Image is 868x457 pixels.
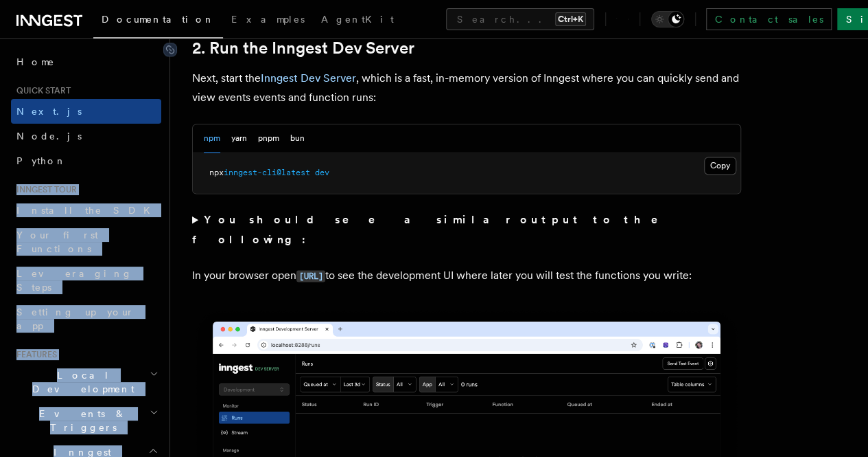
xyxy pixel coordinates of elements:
span: Leveraging Steps [16,268,132,293]
a: Setting up your app [11,300,161,338]
kbd: Ctrl+K [555,12,586,26]
span: Events & Triggers [11,407,150,434]
code: [URL] [296,270,325,282]
a: Inngest Dev Server [261,71,356,85]
a: AgentKit [313,4,402,37]
button: yarn [231,124,247,153]
button: Search...Ctrl+K [446,8,594,30]
span: Local Development [11,368,150,396]
button: Copy [704,157,736,175]
button: Local Development [11,363,161,401]
span: npx [209,168,224,177]
span: Features [11,349,57,360]
span: inngest-cli@latest [224,168,310,177]
button: Toggle dark mode [651,11,684,27]
span: AgentKit [321,14,394,25]
span: Setting up your app [16,306,134,331]
a: Node.js [11,124,161,148]
a: Documentation [93,4,223,38]
p: Next, start the , which is a fast, in-memory version of Inngest where you can quickly send and vi... [192,69,741,107]
button: npm [204,124,220,153]
span: Quick start [11,85,71,96]
a: Leveraging Steps [11,261,161,300]
span: Python [16,155,67,166]
span: dev [315,168,329,177]
button: bun [290,124,305,153]
span: Node.js [16,131,82,142]
a: Home [11,49,161,74]
a: Next.js [11,99,161,124]
span: Your first Functions [16,230,98,254]
span: Examples [231,14,305,25]
span: Install the SDK [16,205,159,216]
a: Contact sales [706,8,832,30]
a: Examples [223,4,313,37]
a: Python [11,148,161,173]
summary: You should see a similar output to the following: [192,210,741,249]
a: 2. Run the Inngest Dev Server [192,38,414,58]
button: Events & Triggers [11,401,161,440]
p: In your browser open to see the development UI where later you will test the functions you write: [192,265,741,285]
span: Documentation [102,14,215,25]
strong: You should see a similar output to the following: [192,213,677,245]
span: Inngest tour [11,184,77,195]
a: Your first Functions [11,223,161,261]
a: [URL] [296,268,325,281]
span: Home [16,55,55,69]
span: Next.js [16,106,82,117]
button: pnpm [258,124,279,153]
a: Install the SDK [11,198,161,223]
